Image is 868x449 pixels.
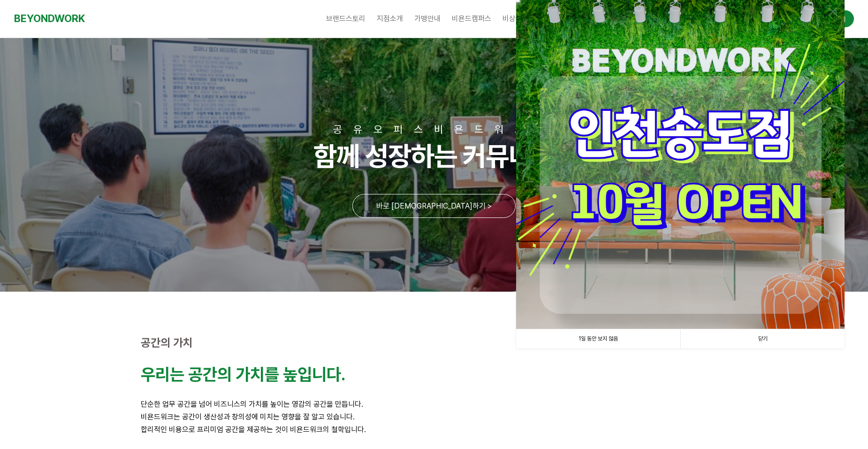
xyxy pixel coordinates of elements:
[377,14,403,23] span: 지점소개
[141,398,727,410] p: 단순한 업무 공간을 넘어 비즈니스의 가치를 높이는 영감의 공간을 만듭니다.
[141,410,727,423] p: 비욘드워크는 공간이 생산성과 창의성에 미치는 영향을 잘 알고 있습니다.
[141,423,727,436] p: 합리적인 비용으로 프리미엄 공간을 제공하는 것이 비욘드워크의 철학입니다.
[326,14,365,23] span: 브랜드스토리
[409,7,446,31] a: 가맹안내
[414,14,441,23] span: 가맹안내
[141,336,193,349] strong: 공간의 가치
[371,7,409,31] a: 지점소개
[141,364,345,385] strong: 우리는 공간의 가치를 높입니다.
[14,10,85,27] a: BEYONDWORK
[680,329,845,348] a: 닫기
[497,7,548,31] a: 비상주사무실
[503,14,542,23] span: 비상주사무실
[446,7,497,31] a: 비욘드캠퍼스
[452,14,491,23] span: 비욘드캠퍼스
[516,329,680,348] a: 1일 동안 보지 않음
[320,7,371,31] a: 브랜드스토리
